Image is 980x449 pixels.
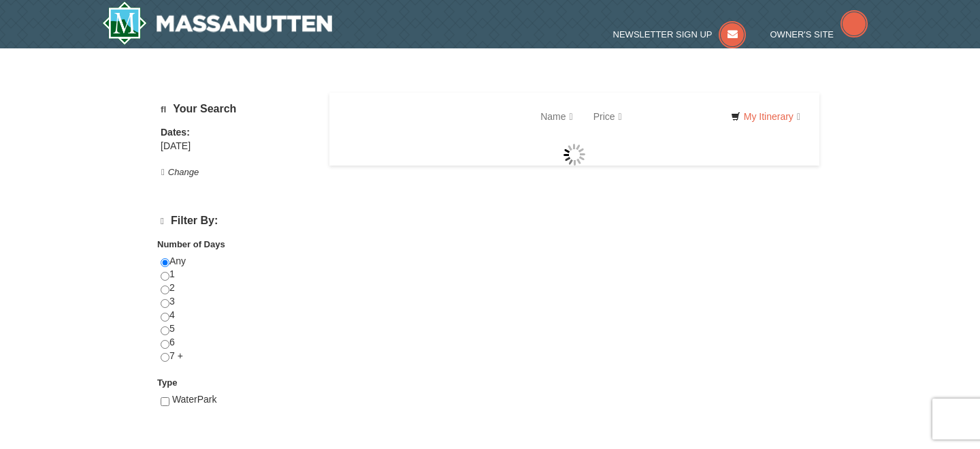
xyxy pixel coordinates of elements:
strong: Dates: [161,127,190,138]
a: Newsletter Sign Up [613,29,747,40]
h5: Your Search [161,103,312,116]
a: Price [583,103,632,130]
strong: Number of Days [157,239,225,249]
img: wait gif [563,144,585,166]
strong: Type [157,377,177,388]
a: Owner's Site [770,29,868,40]
span: Owner's Site [770,29,834,40]
button: Change [161,165,199,180]
a: Massanutten Resort [102,1,332,45]
a: Name [530,103,583,130]
span: WaterPark [172,394,217,405]
a: My Itinerary [722,106,809,127]
img: Massanutten Resort Logo [102,1,332,45]
div: [DATE] [161,140,312,153]
span: Newsletter Sign Up [613,29,713,40]
div: Any 1 2 3 4 5 6 7 + [161,255,312,377]
h4: Filter By: [161,215,312,228]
